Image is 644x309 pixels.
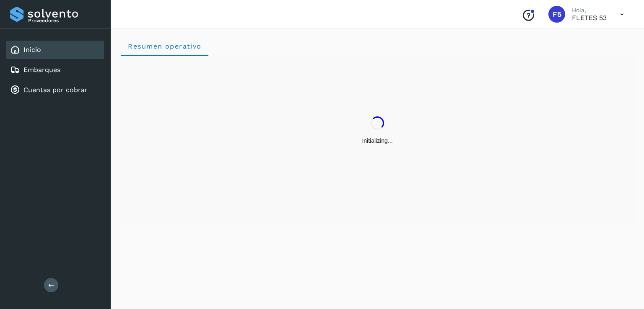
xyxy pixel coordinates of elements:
[23,86,88,94] a: Cuentas por cobrar
[127,42,202,50] span: Resumen operativo
[28,18,101,23] p: Proveedores
[572,7,607,14] p: Hola,
[6,61,104,79] div: Embarques
[23,66,60,74] a: Embarques
[572,14,607,22] p: FLETES 53
[6,41,104,59] div: Inicio
[6,81,104,99] div: Cuentas por cobrar
[23,46,41,54] a: Inicio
